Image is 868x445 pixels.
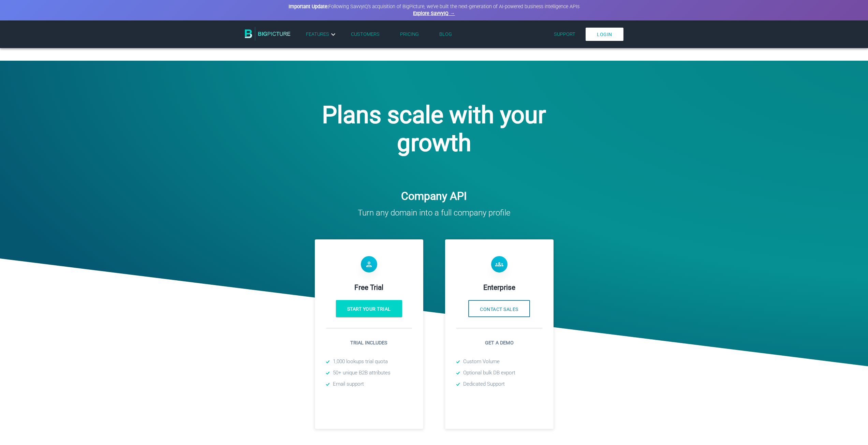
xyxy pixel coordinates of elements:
[326,369,412,377] li: 50+ unique B2B attributes
[456,358,542,366] li: Custom Volume
[306,30,337,39] a: Features
[326,339,412,347] p: Trial includes
[468,300,530,317] button: Contact Sales
[586,28,623,41] a: Login
[326,380,412,388] li: Email support
[326,358,412,366] li: 1,000 lookups trial quota
[456,283,542,292] h4: Enterprise
[326,283,412,292] h4: Free Trial
[336,300,402,317] a: Start your trial
[5,190,863,203] h2: Company API
[456,369,542,377] li: Optional bulk DB export
[306,101,562,157] h1: Plans scale with your growth
[456,339,542,347] p: Get a demo
[245,27,291,41] img: BigPicture.io
[456,380,542,388] li: Dedicated Support
[5,208,863,218] h3: Turn any domain into a full company profile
